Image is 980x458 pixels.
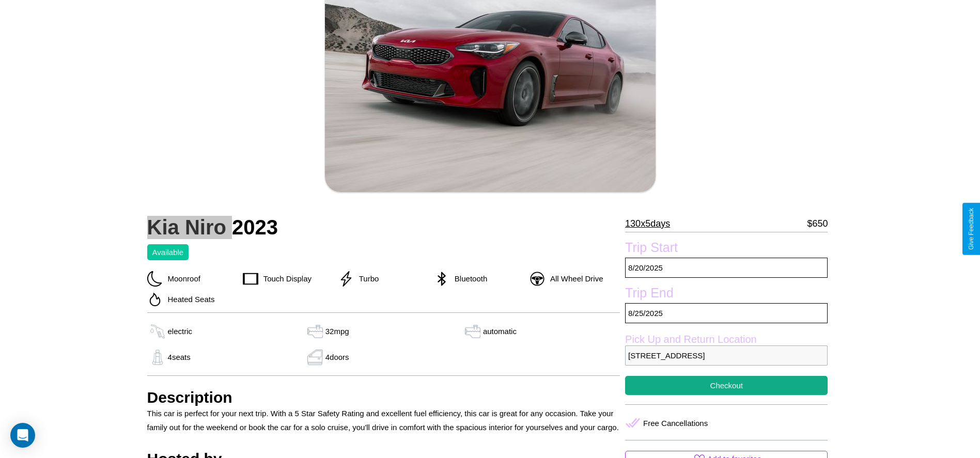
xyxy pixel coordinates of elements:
[10,423,35,448] div: Open Intercom Messenger
[625,258,828,278] p: 8 / 20 / 2025
[625,286,828,303] label: Trip End
[147,406,620,434] p: This car is perfect for your next trip. With a 5 Star Safety Rating and excellent fuel efficiency...
[168,350,191,364] p: 4 seats
[625,240,828,258] label: Trip Start
[462,324,483,339] img: gas
[807,215,828,232] p: $ 650
[625,334,828,345] label: Pick Up and Return Location
[147,389,620,406] h3: Description
[163,292,215,306] p: Heated Seats
[968,208,975,250] div: Give Feedback
[147,324,168,339] img: gas
[325,350,349,364] p: 4 doors
[483,324,517,338] p: automatic
[305,324,325,339] img: gas
[625,215,670,232] p: 130 x 5 days
[625,376,828,395] button: Checkout
[147,350,168,365] img: gas
[147,216,620,239] h2: Kia Niro 2023
[258,272,312,286] p: Touch Display
[625,345,828,366] p: [STREET_ADDRESS]
[168,324,193,338] p: electric
[449,272,487,286] p: Bluetooth
[163,272,200,286] p: Moonroof
[325,324,349,338] p: 32 mpg
[545,272,603,286] p: All Wheel Drive
[643,416,708,430] p: Free Cancellations
[305,350,325,365] img: gas
[152,245,184,259] p: Available
[625,303,828,323] p: 8 / 25 / 2025
[354,272,379,286] p: Turbo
